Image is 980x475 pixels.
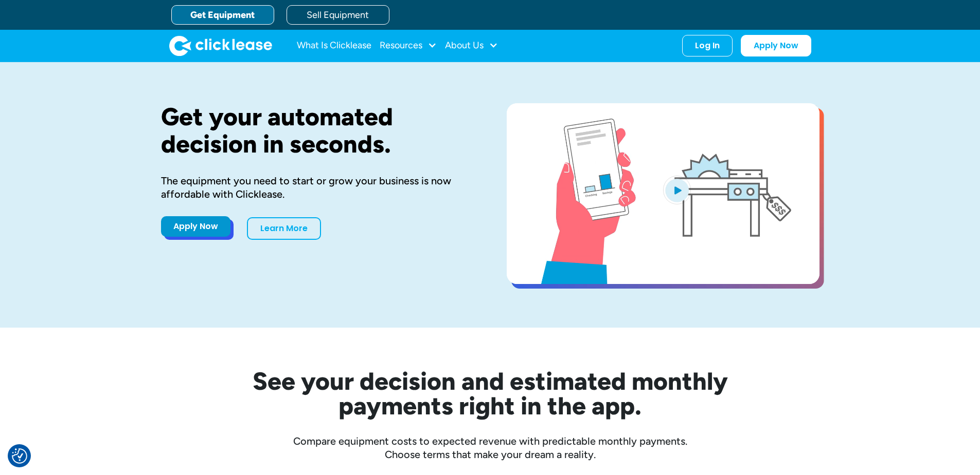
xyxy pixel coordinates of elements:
h1: Get your automated decision in seconds. [161,103,474,158]
img: Revisit consent button [12,448,27,464]
h2: See your decision and estimated monthly payments right in the app. [202,369,778,418]
img: Clicklease logo [169,35,272,56]
div: About Us [445,35,498,56]
img: Blue play button logo on a light blue circular background [663,176,691,204]
a: home [169,35,272,56]
div: Log In [695,41,720,51]
a: What Is Clicklease [297,35,371,56]
a: Learn More [247,217,321,240]
a: Sell Equipment [287,5,389,25]
div: The equipment you need to start or grow your business is now affordable with Clicklease. [161,174,474,201]
a: Get Equipment [171,5,274,25]
button: Consent Preferences [12,448,27,464]
a: Apply Now [741,35,811,56]
a: open lightbox [507,103,819,284]
a: Apply Now [161,216,230,237]
div: Resources [380,35,437,56]
div: Compare equipment costs to expected revenue with predictable monthly payments. Choose terms that ... [161,434,819,461]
